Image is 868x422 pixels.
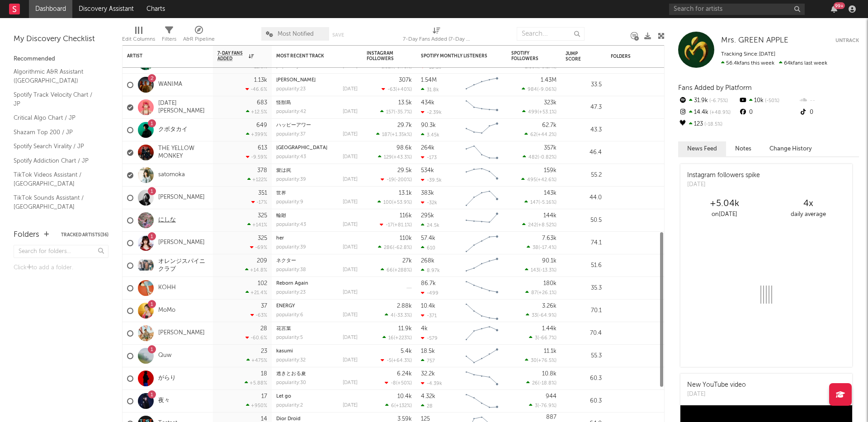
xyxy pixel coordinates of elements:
[276,200,303,205] div: popularity: 9
[721,36,788,45] a: Mrs. GREEN APPLE
[540,268,555,273] span: -13.3 %
[398,326,412,332] div: 11.9k
[393,155,410,160] span: +43.3 %
[525,290,557,295] div: ( )
[533,245,538,250] span: 38
[421,235,435,241] div: 57.4k
[183,23,215,49] div: A&R Pipeline
[343,245,358,250] div: [DATE]
[421,267,440,273] div: 8.97k
[421,145,434,151] div: 264k
[276,313,303,318] div: popularity: 6
[799,95,859,107] div: --
[538,178,555,183] span: +42.6 %
[276,222,306,227] div: popularity: 43
[378,244,412,250] div: ( )
[566,328,602,339] div: 70.4
[462,254,502,277] svg: Chart title
[276,177,306,182] div: popularity: 39
[183,34,215,45] div: A&R Pipeline
[566,51,588,62] div: Jump Score
[462,74,502,96] svg: Chart title
[387,268,393,273] span: 66
[421,132,439,138] div: 3.45k
[566,215,602,226] div: 50.5
[276,155,306,159] div: popularity: 43
[542,258,557,264] div: 90.1k
[276,304,358,309] div: ENERGY
[376,131,412,137] div: ( )
[158,100,208,115] a: [DATE] [PERSON_NAME]
[462,96,502,119] svg: Chart title
[524,199,557,205] div: ( )
[14,113,99,123] a: Critical Algo Chart / JP
[14,127,99,137] a: Shazam Top 200 / JP
[835,36,859,45] button: Untrack
[531,268,539,273] span: 143
[380,222,412,228] div: ( )
[721,52,775,57] span: Tracking Since: [DATE]
[511,51,543,61] div: Spotify Followers
[403,23,471,49] div: 7-Day Fans Added (7-Day Fans Added)
[276,349,293,354] a: kasumi
[122,34,155,45] div: Edit Columns
[421,326,428,332] div: 4k
[261,348,267,354] div: 23
[531,291,537,295] span: 87
[276,213,358,218] div: 輪廻
[276,371,306,376] a: 透きとおる夏
[540,200,555,205] span: -5.16 %
[394,223,410,228] span: +81.1 %
[397,168,412,173] div: 29.5k
[530,132,536,137] span: 62
[276,213,286,218] a: 輪廻
[544,168,557,173] div: 159k
[395,336,410,341] span: +223 %
[703,122,722,127] span: -18.5 %
[276,132,306,137] div: popularity: 37
[391,313,394,318] span: 4
[122,23,155,49] div: Edit Columns
[421,213,434,219] div: 295k
[400,213,412,219] div: 116k
[257,168,267,173] div: 378
[566,170,602,181] div: 55.2
[421,53,489,59] div: Spotify Monthly Listeners
[343,290,358,295] div: [DATE]
[158,352,171,360] a: Quw
[521,177,557,183] div: ( )
[538,87,555,92] span: -9.06 %
[399,77,412,83] div: 307k
[421,177,442,183] div: -39.5k
[421,109,442,115] div: -2.39k
[396,178,410,183] span: -200 %
[678,95,738,107] div: 31.9k
[538,223,555,228] span: +8.52 %
[245,267,267,273] div: +14.8 %
[14,245,108,258] input: Search for folders...
[528,223,537,228] span: 242
[276,53,344,59] div: Most Recent Track
[276,417,301,422] a: Dior Droid
[276,123,311,128] a: ハッピーアワー
[395,110,410,115] span: -35.7 %
[387,178,394,183] span: -19
[276,123,358,128] div: ハッピーアワー
[669,4,805,15] input: Search for artists
[421,335,438,341] div: -579
[276,236,358,241] div: her
[276,78,358,83] div: MIYASHITA
[384,245,393,250] span: 286
[760,141,821,156] button: Change History
[14,170,99,188] a: TikTok Videos Assistant / [GEOGRAPHIC_DATA]
[566,147,602,158] div: 46.4
[367,51,398,61] div: Instagram Followers
[421,87,439,93] div: 31.8k
[542,326,557,332] div: 1.44k
[246,154,267,160] div: -9.59 %
[276,281,308,286] a: Reborn Again
[542,122,557,128] div: 62.7k
[566,102,602,113] div: 47.3
[258,281,267,286] div: 102
[343,109,358,114] div: [DATE]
